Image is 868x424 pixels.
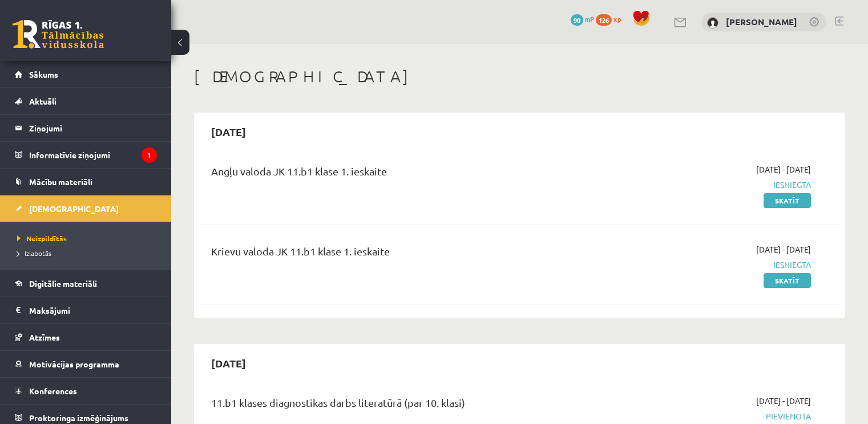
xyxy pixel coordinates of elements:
[764,273,811,288] a: Skatīt
[596,14,627,23] a: 126 xp
[15,142,157,168] a: Informatīvie ziņojumi1
[17,248,160,258] a: Izlabotās
[756,163,811,175] span: [DATE] - [DATE]
[623,179,811,191] span: Iesniegta
[29,115,157,141] legend: Ziņojumi
[29,413,128,423] span: Proktoringa izmēģinājums
[596,14,612,26] span: 126
[29,359,119,369] span: Motivācijas programma
[15,115,157,141] a: Ziņojumi
[15,378,157,404] a: Konferences
[15,324,157,350] a: Atzīmes
[15,195,157,222] a: [DEMOGRAPHIC_DATA]
[29,332,60,342] span: Atzīmes
[200,118,257,145] h2: [DATE]
[17,234,67,243] span: Neizpildītās
[200,350,257,377] h2: [DATE]
[29,297,157,323] legend: Maksājumi
[142,147,157,163] i: 1
[17,233,160,243] a: Neizpildītās
[29,278,97,289] span: Digitālie materiāli
[29,177,92,187] span: Mācību materiāli
[571,14,594,23] a: 90 mP
[726,16,797,27] a: [PERSON_NAME]
[29,142,157,168] legend: Informatīvie ziņojumi
[29,386,77,396] span: Konferences
[585,14,594,23] span: mP
[623,410,811,422] span: Pievienota
[613,14,621,23] span: xp
[707,17,718,29] img: Ance Gederte
[756,243,811,255] span: [DATE] - [DATE]
[29,203,119,214] span: [DEMOGRAPHIC_DATA]
[756,395,811,407] span: [DATE] - [DATE]
[13,20,104,49] a: Rīgas 1. Tālmācības vidusskola
[17,249,51,258] span: Izlabotās
[194,67,845,86] h1: [DEMOGRAPHIC_DATA]
[15,61,157,87] a: Sākums
[15,297,157,323] a: Maksājumi
[571,14,583,26] span: 90
[623,259,811,271] span: Iesniegta
[29,96,56,106] span: Aktuāli
[211,243,605,265] div: Krievu valoda JK 11.b1 klase 1. ieskaite
[764,193,811,208] a: Skatīt
[15,88,157,114] a: Aktuāli
[15,169,157,195] a: Mācību materiāli
[15,270,157,297] a: Digitālie materiāli
[29,69,58,79] span: Sākums
[211,395,605,416] div: 11.b1 klases diagnostikas darbs literatūrā (par 10. klasi)
[15,351,157,377] a: Motivācijas programma
[211,163,605,185] div: Angļu valoda JK 11.b1 klase 1. ieskaite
